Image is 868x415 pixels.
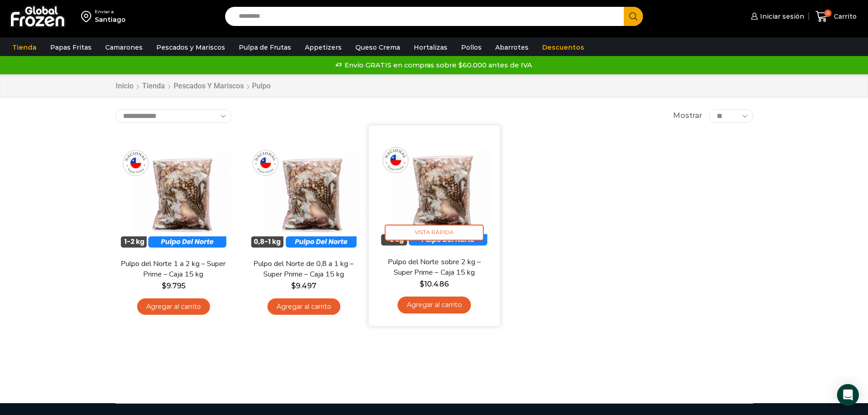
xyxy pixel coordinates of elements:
img: address-field-icon.svg [81,9,95,24]
a: Abarrotes [491,39,533,56]
span: $ [420,279,424,288]
span: Mostrar [673,111,702,121]
a: 0 Carrito [813,6,859,27]
button: Search button [624,7,643,26]
div: Open Intercom Messenger [837,384,859,406]
a: Pollos [457,39,486,56]
a: Hortalizas [409,39,452,56]
a: Agregar al carrito: “Pulpo del Norte de 0,8 a 1 kg - Super Prime - Caja 15 kg” [267,298,340,315]
h1: Pulpo [252,82,271,90]
a: Tienda [8,39,41,56]
span: Iniciar sesión [758,12,804,21]
a: Descuentos [538,39,589,56]
span: Vista Rápida [385,225,483,241]
div: Enviar a [95,9,126,15]
select: Pedido de la tienda [115,109,231,123]
a: Pescados y Mariscos [152,39,230,56]
a: Camarones [101,39,147,56]
bdi: 9.795 [162,282,185,290]
nav: Breadcrumb [115,81,271,92]
a: Papas Fritas [46,39,96,56]
a: Pulpa de Frutas [234,39,296,56]
span: $ [162,282,166,290]
span: Carrito [832,12,857,21]
a: Inicio [115,81,134,92]
a: Iniciar sesión [749,7,804,26]
div: Santiago [95,15,126,24]
a: Agregar al carrito: “Pulpo del Norte 1 a 2 kg - Super Prime - Caja 15 kg” [137,298,210,315]
bdi: 9.497 [291,282,316,290]
a: Queso Crema [351,39,405,56]
a: Pescados y Mariscos [173,81,244,92]
a: Pulpo del Norte de 0,8 a 1 kg – Super Prime – Caja 15 kg [251,259,356,280]
span: 0 [824,10,832,17]
a: Pulpo del Norte 1 a 2 kg – Super Prime – Caja 15 kg [121,259,226,280]
bdi: 10.486 [420,279,448,288]
a: Tienda [142,81,165,92]
a: Appetizers [300,39,346,56]
a: Agregar al carrito: “Pulpo del Norte sobre 2 kg - Super Prime - Caja 15 kg” [397,297,471,313]
span: $ [291,282,296,290]
a: Pulpo del Norte sobre 2 kg – Super Prime – Caja 15 kg [381,256,487,278]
